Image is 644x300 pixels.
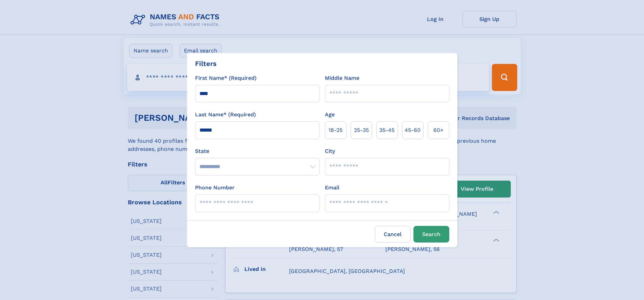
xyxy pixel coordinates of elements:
span: 35‑45 [379,126,395,134]
div: Filters [195,59,217,69]
label: First Name* (Required) [195,74,257,82]
label: Email [325,184,339,192]
span: 18‑25 [329,126,342,134]
label: State [195,147,319,155]
span: 45‑60 [405,126,421,134]
button: Search [413,226,449,243]
label: Last Name* (Required) [195,111,256,119]
label: Cancel [375,226,411,243]
label: City [325,147,335,155]
label: Middle Name [325,74,359,82]
label: Phone Number [195,184,235,192]
span: 25‑35 [354,126,369,134]
span: 60+ [433,126,444,134]
label: Age [325,111,335,119]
